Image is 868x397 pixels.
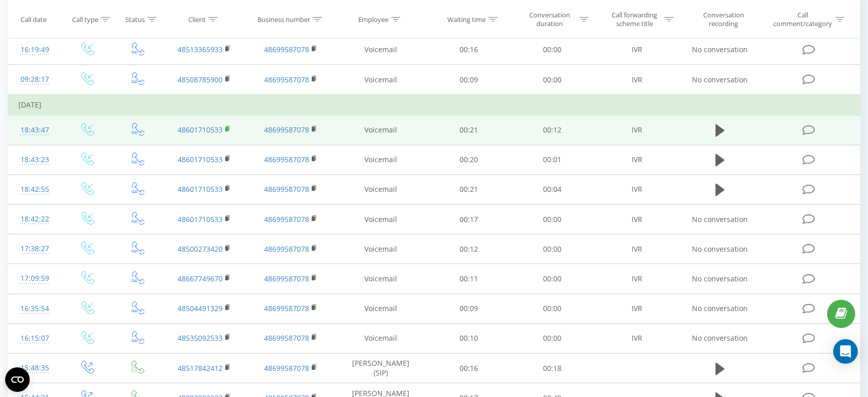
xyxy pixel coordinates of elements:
td: IVR [594,323,680,353]
div: 17:38:27 [18,239,51,259]
div: 16:35:54 [18,299,51,319]
td: 00:00 [510,65,594,95]
td: 00:12 [427,234,511,264]
div: Employee [358,15,388,24]
td: [PERSON_NAME] (SIP) [334,354,427,383]
td: 00:09 [427,294,511,323]
td: IVR [594,264,680,294]
td: IVR [594,205,680,234]
td: 00:00 [510,294,594,323]
div: 18:42:22 [18,209,51,229]
td: IVR [594,65,680,95]
a: 48500273420 [178,244,223,254]
span: No conversation [692,244,748,254]
span: No conversation [692,274,748,283]
td: Voicemail [334,174,427,204]
div: Call forwarding scheme title [607,11,662,28]
td: 00:12 [510,115,594,145]
td: 00:18 [510,354,594,383]
td: IVR [594,35,680,64]
div: 16:19:49 [18,40,51,60]
a: 48699587078 [264,184,309,194]
div: Open Intercom Messenger [833,339,858,364]
div: 18:43:47 [18,120,51,140]
td: 00:01 [510,145,594,174]
td: IVR [594,174,680,204]
td: [DATE] [8,95,860,115]
a: 48601710533 [178,184,223,194]
span: No conversation [692,303,748,313]
div: Call comment/category [773,11,833,28]
div: 17:09:59 [18,269,51,289]
a: 48601710533 [178,214,223,224]
td: Voicemail [334,205,427,234]
span: No conversation [692,75,748,84]
td: 00:21 [427,174,511,204]
a: 48699587078 [264,303,309,313]
td: 00:20 [427,145,511,174]
div: Waiting time [447,15,486,24]
a: 48517842412 [178,363,223,373]
td: Voicemail [334,145,427,174]
div: Conversation recording [690,11,757,28]
span: No conversation [692,214,748,224]
a: 48699587078 [264,125,309,135]
td: 00:21 [427,115,511,145]
a: 48699587078 [264,45,309,54]
a: 48699587078 [264,274,309,283]
td: Voicemail [334,323,427,353]
td: Voicemail [334,35,427,64]
a: 48699587078 [264,155,309,164]
div: Call date [20,15,47,24]
td: IVR [594,234,680,264]
td: 00:09 [427,65,511,95]
div: Business number [257,15,310,24]
a: 48699587078 [264,214,309,224]
a: 48508785900 [178,75,223,84]
td: IVR [594,294,680,323]
button: Open CMP widget [5,367,30,392]
td: IVR [594,145,680,174]
div: 15:48:35 [18,358,51,378]
td: Voicemail [334,65,427,95]
a: 48601710533 [178,155,223,164]
span: No conversation [692,333,748,343]
a: 48667749670 [178,274,223,283]
td: 00:00 [510,35,594,64]
div: Conversation duration [522,11,577,28]
div: Status [125,15,145,24]
td: Voicemail [334,264,427,294]
td: 00:04 [510,174,594,204]
td: 00:00 [510,323,594,353]
a: 48699587078 [264,363,309,373]
span: No conversation [692,45,748,54]
td: Voicemail [334,234,427,264]
td: 00:00 [510,205,594,234]
div: Call type [72,15,98,24]
td: 00:16 [427,354,511,383]
div: 16:15:07 [18,328,51,348]
td: 00:00 [510,264,594,294]
td: 00:16 [427,35,511,64]
td: 00:11 [427,264,511,294]
a: 48504491329 [178,303,223,313]
a: 48699587078 [264,75,309,84]
td: Voicemail [334,294,427,323]
td: 00:00 [510,234,594,264]
div: 09:28:17 [18,70,51,90]
td: 00:17 [427,205,511,234]
div: 18:43:23 [18,150,51,170]
div: Client [188,15,206,24]
a: 48601710533 [178,125,223,135]
a: 48535092533 [178,333,223,343]
td: Voicemail [334,115,427,145]
a: 48513365933 [178,45,223,54]
a: 48699587078 [264,244,309,254]
td: IVR [594,115,680,145]
a: 48699587078 [264,333,309,343]
td: 00:10 [427,323,511,353]
div: 18:42:55 [18,180,51,200]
